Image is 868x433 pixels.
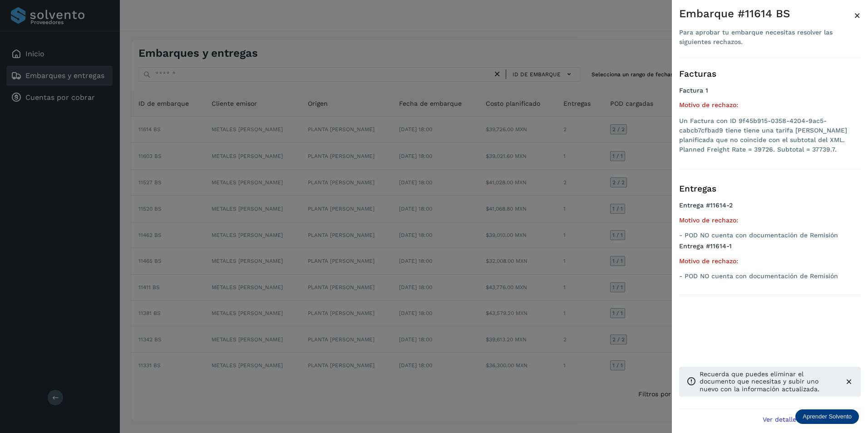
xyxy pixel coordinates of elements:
h5: Motivo de rechazo: [679,101,861,109]
p: - POD NO cuenta con documentación de Remisión [679,231,861,239]
h5: Motivo de rechazo: [679,216,861,224]
p: Aprender Solvento [803,413,852,420]
span: Ver detalle de embarque [763,416,840,423]
button: Ver detalle de embarque [757,409,861,429]
span: × [854,9,861,22]
button: Close [854,7,861,24]
div: Embarque #11614 BS [679,7,854,20]
p: Recuerda que puedes eliminar el documento que necesitas y subir uno nuevo con la información actu... [700,370,837,393]
h4: Entrega #11614-1 [679,242,861,257]
p: - POD NO cuenta con documentación de Remisión [679,272,861,280]
h4: Factura 1 [679,87,861,94]
h3: Entregas [679,184,861,194]
li: Un Factura con ID 9f45b915-0358-4204-9ac5-cabcb7cfbad9 tiene tiene una tarifa [PERSON_NAME] plani... [679,116,861,154]
div: Para aprobar tu embarque necesitas resolver las siguientes rechazos. [679,28,854,47]
h5: Motivo de rechazo: [679,257,861,265]
div: Aprender Solvento [795,409,859,424]
h3: Facturas [679,69,861,79]
h4: Entrega #11614-2 [679,202,861,216]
